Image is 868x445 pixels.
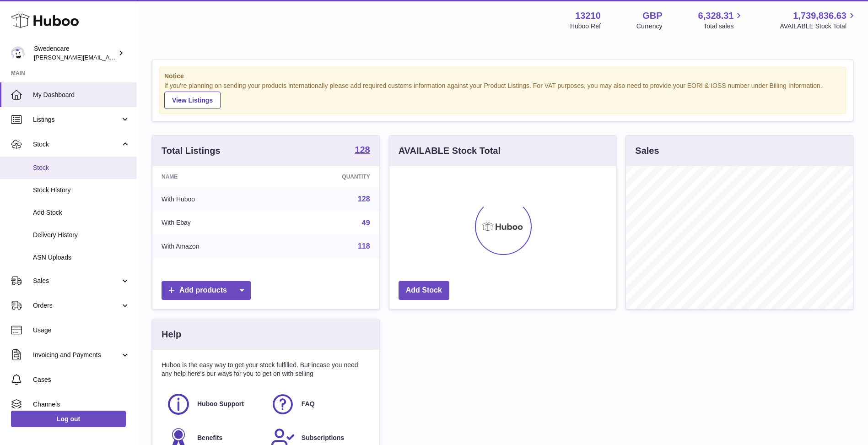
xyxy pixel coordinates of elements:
span: Listings [33,115,120,124]
span: Orders [33,301,120,310]
a: 6,328.31 Total sales [698,10,744,31]
strong: 13210 [575,10,601,22]
p: Huboo is the easy way to get your stock fulfilled. But incase you need any help here's our ways f... [162,361,370,378]
span: AVAILABLE Stock Total [780,22,857,31]
span: 1,739,836.63 [793,10,846,22]
span: Channels [33,400,130,409]
td: With Huboo [152,187,276,211]
a: 128 [355,145,370,156]
a: View Listings [164,92,221,109]
a: 1,739,836.63 AVAILABLE Stock Total [780,10,857,31]
th: Name [152,166,276,187]
strong: 128 [355,145,370,154]
td: With Ebay [152,211,276,235]
th: Quantity [276,166,379,187]
span: My Dashboard [33,91,130,99]
span: Total sales [703,22,744,31]
span: Delivery History [33,231,130,239]
h3: AVAILABLE Stock Total [399,145,501,157]
td: With Amazon [152,234,276,258]
h3: Total Listings [162,145,221,157]
span: Sales [33,277,120,285]
a: Add products [162,281,251,300]
span: Stock [33,140,120,149]
a: Huboo Support [166,392,261,417]
h3: Sales [635,145,659,157]
span: Huboo Support [197,400,244,408]
h3: Help [162,328,181,341]
span: 6,328.31 [698,10,734,22]
span: Cases [33,375,130,384]
span: Usage [33,326,130,335]
span: Benefits [197,434,222,442]
a: 128 [358,195,370,203]
span: Subscriptions [302,434,344,442]
a: FAQ [270,392,366,417]
div: Huboo Ref [570,22,601,31]
img: daniel.corbridge@swedencare.co.uk [11,46,25,60]
span: Invoicing and Payments [33,351,120,359]
strong: Notice [164,72,841,81]
a: 49 [362,219,370,227]
a: 118 [358,242,370,250]
span: [PERSON_NAME][EMAIL_ADDRESS][PERSON_NAME][DOMAIN_NAME] [34,54,232,61]
span: ASN Uploads [33,253,130,262]
span: Add Stock [33,208,130,217]
span: FAQ [302,400,315,408]
strong: GBP [642,10,662,22]
div: Currency [636,22,663,31]
div: Swedencare [34,44,116,62]
a: Add Stock [399,281,449,300]
span: Stock [33,163,130,172]
a: Log out [11,411,126,427]
div: If you're planning on sending your products internationally please add required customs informati... [164,81,841,109]
span: Stock History [33,186,130,195]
